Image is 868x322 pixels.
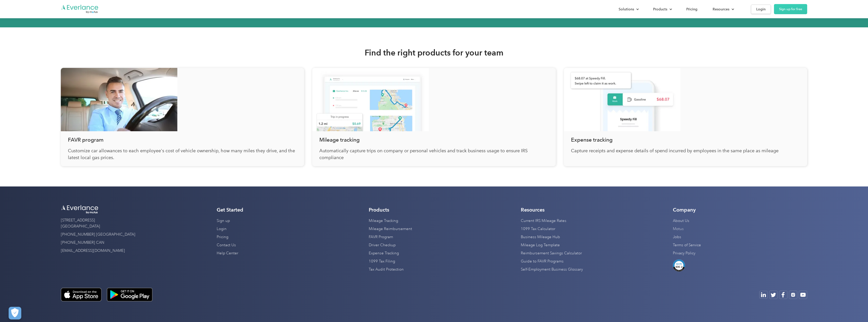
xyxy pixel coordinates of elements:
[799,291,807,299] a: Open Youtube
[571,147,800,154] p: Capture receipts and expense details of spend incurred by employees in the same place as mileage
[217,233,228,241] a: Pricing
[648,5,676,14] div: Products
[61,247,125,255] a: [EMAIL_ADDRESS][DOMAIN_NAME]
[681,5,703,14] a: Pricing
[68,136,297,143] h3: FAVR program
[751,5,771,14] a: Login
[521,233,560,241] a: Business Mileage Hub
[614,5,643,14] div: Solutions
[756,6,766,12] div: Login
[217,217,230,225] a: Sign up
[619,6,634,12] div: Solutions
[9,307,21,319] button: Cookies Settings
[68,147,297,161] p: Customize car allowances to each employee's cost of vehicle ownership, how many miles they drive,...
[217,207,243,213] h4: Get Started
[61,239,104,247] a: [PHONE_NUMBER] CAN
[521,266,583,274] a: Self-Employment Business Glossary
[521,207,545,213] h4: Resources
[369,207,389,213] h4: Products
[673,207,696,213] h4: Company
[673,241,701,249] a: Terms of Service
[686,6,697,12] div: Pricing
[571,136,800,143] h3: Expense tracking
[312,68,556,166] a: Mileage trackingAutomatically capture trips on company or personal vehicles and track business us...
[673,233,681,241] a: Jobs
[774,4,807,14] a: Sign up for free
[521,257,564,266] a: Guide to FAVR Programs
[365,48,503,58] h2: Find the right products for your team
[779,291,787,299] a: Open Facebook
[61,231,135,239] a: [PHONE_NUMBER] [GEOGRAPHIC_DATA]
[369,225,412,233] a: Mileage Reimbursement
[521,225,555,233] a: 1099 Tax Calculator
[61,205,99,214] img: Everlance logo white
[61,216,100,231] a: [STREET_ADDRESS][GEOGRAPHIC_DATA]
[789,291,797,299] a: Open Instagram
[564,68,807,166] a: Expense trackingCapture receipts and expense details of spend incurred by employees in the same p...
[369,257,395,266] a: 1099 Tax Filing
[369,241,396,249] a: Driver Checkup
[708,5,738,14] div: Resources
[53,25,79,36] input: Submit
[369,233,393,241] a: FAVR Program
[369,217,398,225] a: Mileage Tracking
[653,6,667,12] div: Products
[364,21,390,26] span: Phone number
[61,68,304,166] a: FAVR programCustomize car allowances to each employee's cost of vehicle ownership, how many miles...
[713,6,729,12] div: Resources
[521,241,560,249] a: Mileage Log Template
[673,217,689,225] a: About Us
[759,291,768,299] a: Open Youtube
[319,136,548,143] h3: Mileage tracking
[217,241,236,249] a: Contact Us
[521,249,582,257] a: Reimbursement Savings Calculator
[319,147,548,161] p: Automatically capture trips on company or personal vehicles and track business usage to ensure IR...
[521,217,566,225] a: Current IRS Mileage Rates
[369,249,399,257] a: Expense Tracking
[673,249,695,257] a: Privacy Policy
[217,249,238,257] a: Help Center
[61,4,99,14] a: Go to homepage
[673,225,684,233] a: Motus
[217,225,227,233] a: Login
[769,291,778,299] a: Open Twitter
[369,266,404,274] a: Tax Audit Protection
